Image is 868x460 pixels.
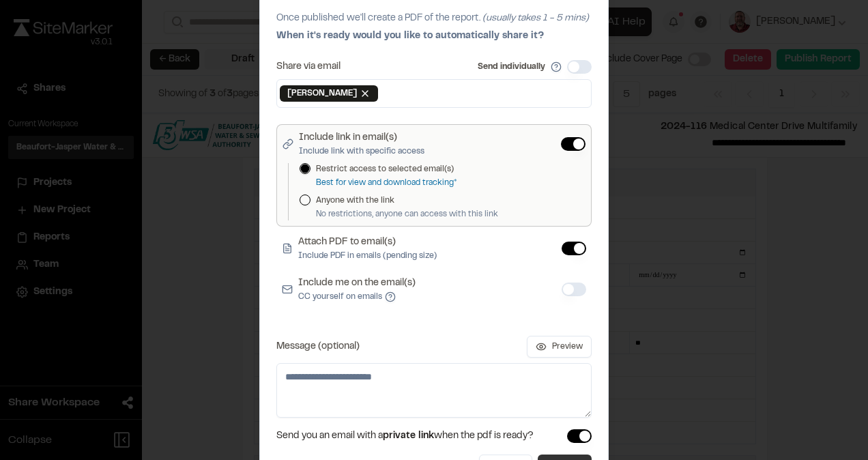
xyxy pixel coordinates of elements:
[478,61,545,73] label: Send individually
[276,32,544,40] span: When it's ready would you like to automatically share it?
[299,130,424,158] label: Include link in email(s)
[276,342,360,351] label: Message (optional)
[276,11,592,26] p: Once published we'll create a PDF of the report.
[316,177,457,189] p: Best for view and download tracking*
[298,276,416,303] label: Include me on the email(s)
[276,429,534,444] span: Send you an email with a when the pdf is ready?
[482,14,589,23] span: (usually takes 1 - 5 mins)
[298,250,437,262] p: Include PDF in emails (pending size)
[316,163,457,175] label: Restrict access to selected email(s)
[276,62,341,72] label: Share via email
[316,208,498,220] p: No restrictions, anyone can access with this link
[298,291,416,303] p: CC yourself on emails
[287,87,357,100] span: [PERSON_NAME]
[383,432,434,440] span: private link
[527,336,592,358] button: Preview
[385,291,396,302] button: Include me on the email(s)CC yourself on emails
[316,195,498,207] label: Anyone with the link
[298,235,437,262] label: Attach PDF to email(s)
[299,145,424,158] p: Include link with specific access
